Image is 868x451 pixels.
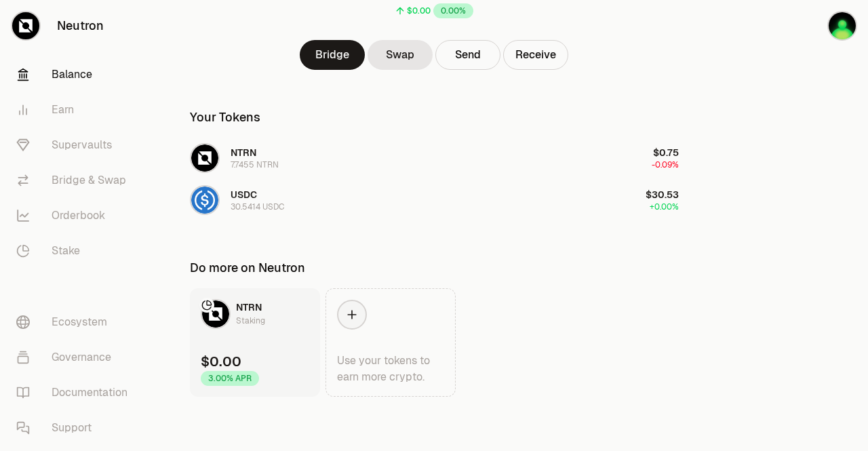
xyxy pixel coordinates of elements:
a: Stake [5,233,146,269]
img: trading [829,12,856,39]
a: Orderbook [5,198,146,233]
div: 30.5414 USDC [231,201,284,212]
span: +0.00% [650,201,679,212]
span: $30.53 [646,189,679,201]
button: Receive [503,40,568,70]
div: $0.00 [407,5,431,16]
div: $0.00 [201,352,241,371]
div: 0.00% [433,3,473,18]
a: Earn [5,92,146,128]
span: NTRN [231,146,256,159]
img: NTRN Logo [191,144,218,172]
span: -0.09% [652,159,679,170]
div: Do more on Neutron [190,258,305,277]
div: Staking [236,314,265,328]
a: Documentation [5,375,146,410]
a: Supervaults [5,128,146,163]
a: Bridge [300,40,365,70]
span: USDC [231,189,257,201]
a: Governance [5,340,146,375]
a: Bridge & Swap [5,163,146,198]
a: NTRN LogoNTRNStaking$0.003.00% APR [190,288,320,397]
a: Ecosystem [5,305,146,340]
button: Send [435,40,500,70]
img: NTRN Logo [202,300,229,328]
div: Your Tokens [190,108,260,127]
a: Support [5,410,146,446]
div: 7.7455 NTRN [231,159,279,170]
img: USDC Logo [191,187,218,214]
a: Balance [5,57,146,92]
div: 3.00% APR [201,371,259,386]
button: USDC LogoUSDC30.5414 USDC$30.53+0.00% [182,180,687,220]
a: Use your tokens to earn more crypto. [325,288,456,397]
span: $0.75 [653,146,679,159]
span: NTRN [236,301,262,313]
a: Swap [368,40,433,70]
div: Use your tokens to earn more crypto. [337,353,444,385]
button: NTRN LogoNTRN7.7455 NTRN$0.75-0.09% [182,138,687,178]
